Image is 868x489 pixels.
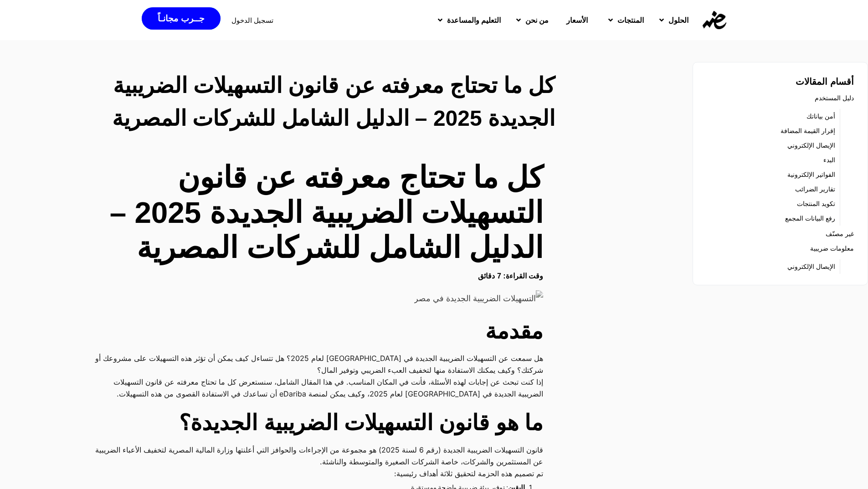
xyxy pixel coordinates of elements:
[826,227,854,240] a: غير مصنّف
[787,260,835,273] a: الإيصال الإلكتروني
[650,8,695,32] a: الحلول
[806,110,835,123] a: أمن بياناتك
[668,15,688,26] span: الحلول
[100,69,555,135] h2: كل ما تحتاج معرفته عن قانون التسهيلات الضريبية الجديدة 2025 – الدليل الشامل للشركات المصرية
[787,139,835,152] a: الإيصال الإلكتروني
[89,468,543,479] p: تم تصميم هذه الحزمة لتحقيق ثلاثة أهداف رئيسية:
[89,352,543,376] p: هل سمعت عن التسهيلات الضريبية الجديدة في [GEOGRAPHIC_DATA] لعام 2025؟ هل تتساءل كيف يمكن أن تؤثر ...
[89,407,543,439] h2: ما هو قانون التسهيلات الضريبية الجديدة؟
[231,17,273,24] a: تسجيل الدخول
[142,7,220,30] a: جــرب مجانـاً
[525,15,549,26] span: من نحن
[796,77,854,87] strong: أقسام المقالات
[414,290,543,307] img: التسهيلات الضريبية الجديدة في مصر
[781,124,835,137] a: إقرار القيمة المضافة
[599,8,650,32] a: المنتجات
[89,160,543,265] h1: كل ما تحتاج معرفته عن قانون التسهيلات الضريبية الجديدة 2025 – الدليل الشامل للشركات المصرية
[507,8,555,32] a: من نحن
[823,154,835,166] a: البدء
[795,183,835,196] a: تقارير الضرائب
[797,197,835,210] a: تكويد المنتجات
[555,8,599,32] a: الأسعار
[89,376,543,400] p: إذا كنت تبحث عن إجابات لهذه الأسئلة، فأنت في المكان المناسب. في هذا المقال الشامل، سنستعرض كل ما ...
[787,168,835,181] a: الفواتير الإلكترونية
[429,8,507,32] a: التعليم والمساعدة
[815,92,854,104] a: دليل المستخدم
[785,212,835,225] a: رفع البيانات المجمع
[89,444,543,468] p: قانون التسهيلات الضريبية الجديدة (رقم 6 لسنة 2025) هو مجموعة من الإجراءات والحوافز التي أعلنتها و...
[703,11,726,29] img: eDariba
[617,15,644,26] span: المنتجات
[158,14,204,23] span: جــرب مجانـاً
[89,315,543,348] h2: مقدمة
[478,272,543,280] strong: وقت القراءة: 7 دقائق
[566,15,588,26] span: الأسعار
[447,15,501,26] span: التعليم والمساعدة
[810,242,854,255] a: معلومات ضريبية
